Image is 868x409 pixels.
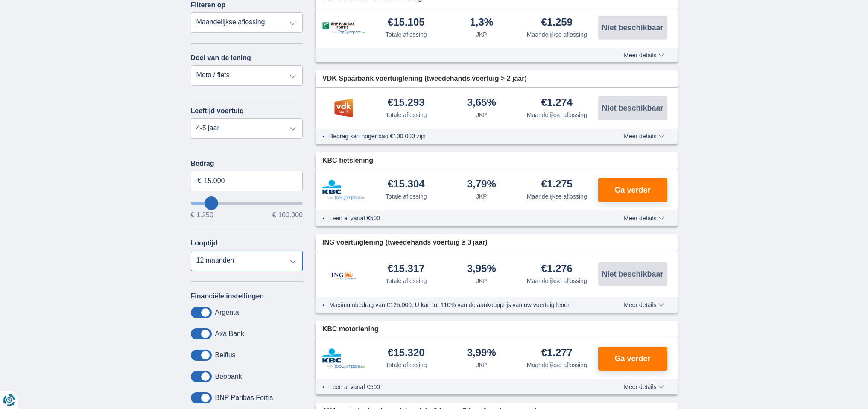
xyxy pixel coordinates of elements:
[598,347,667,371] button: Ga verder
[191,160,303,167] label: Bedrag
[602,270,663,278] span: Niet beschikbaar
[388,348,425,359] div: €15.320
[322,156,373,166] span: KBC fietslening
[388,97,425,109] div: €15.293
[215,309,239,316] label: Argenta
[541,263,573,275] div: €1.276
[527,111,587,119] div: Maandelijkse aflossing
[541,97,573,109] div: €1.274
[191,292,264,300] label: Financiële instellingen
[191,107,244,115] label: Leeftijd voertuig
[467,179,496,190] div: 3,79%
[476,111,487,119] div: JKP
[329,214,593,222] li: Leen al vanaf €500
[617,215,670,222] button: Meer details
[476,277,487,285] div: JKP
[602,24,663,32] span: Niet beschikbaar
[329,301,593,309] li: Maximumbedrag van €125.000; U kan tot 110% van de aankoopprijs van uw voertuig lenen
[388,263,425,275] div: €15.317
[322,324,379,334] span: KBC motorlening
[322,260,365,289] img: product.pl.alt ING
[191,54,251,62] label: Doel van de lening
[329,383,593,391] li: Leen al vanaf €500
[602,104,663,112] span: Niet beschikbaar
[215,394,273,402] label: BNP Paribas Fortis
[386,277,427,285] div: Totale aflossing
[215,330,244,338] label: Axa Bank
[624,52,664,58] span: Meer details
[215,373,242,380] label: Beobank
[527,361,587,369] div: Maandelijkse aflossing
[388,17,425,29] div: €15.105
[614,186,650,194] span: Ga verder
[322,238,488,248] span: ING voertuiglening (tweedehands voertuig ≥ 3 jaar)
[527,192,587,201] div: Maandelijkse aflossing
[191,240,218,247] label: Looptijd
[322,348,365,369] img: product.pl.alt KBC
[329,132,593,140] li: Bedrag kan hoger dan €100.000 zijn
[617,52,670,58] button: Meer details
[470,17,493,29] div: 1,3%
[467,263,496,275] div: 3,95%
[322,22,365,34] img: product.pl.alt BNP Paribas Fortis
[322,97,365,119] img: product.pl.alt VDK bank
[598,178,667,202] button: Ga verder
[322,74,527,84] span: VDK Spaarbank voertuiglening (tweedehands voertuig > 2 jaar)
[272,212,303,219] span: € 100.000
[191,212,213,219] span: € 1.250
[476,192,487,201] div: JKP
[624,384,664,390] span: Meer details
[215,351,236,359] label: Belfius
[624,302,664,308] span: Meer details
[624,133,664,139] span: Meer details
[614,355,650,362] span: Ga verder
[541,348,573,359] div: €1.277
[598,262,667,286] button: Niet beschikbaar
[386,361,427,369] div: Totale aflossing
[617,383,670,390] button: Meer details
[541,17,573,29] div: €1.259
[598,16,667,40] button: Niet beschikbaar
[386,30,427,39] div: Totale aflossing
[386,111,427,119] div: Totale aflossing
[476,30,487,39] div: JKP
[527,277,587,285] div: Maandelijkse aflossing
[386,192,427,201] div: Totale aflossing
[467,97,496,109] div: 3,65%
[388,179,425,190] div: €15.304
[598,96,667,120] button: Niet beschikbaar
[191,1,226,9] label: Filteren op
[198,176,202,186] span: €
[191,202,303,205] input: wantToBorrow
[617,133,670,140] button: Meer details
[527,30,587,39] div: Maandelijkse aflossing
[467,348,496,359] div: 3,99%
[476,361,487,369] div: JKP
[541,179,573,190] div: €1.275
[617,301,670,308] button: Meer details
[322,180,365,200] img: product.pl.alt KBC
[624,215,664,221] span: Meer details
